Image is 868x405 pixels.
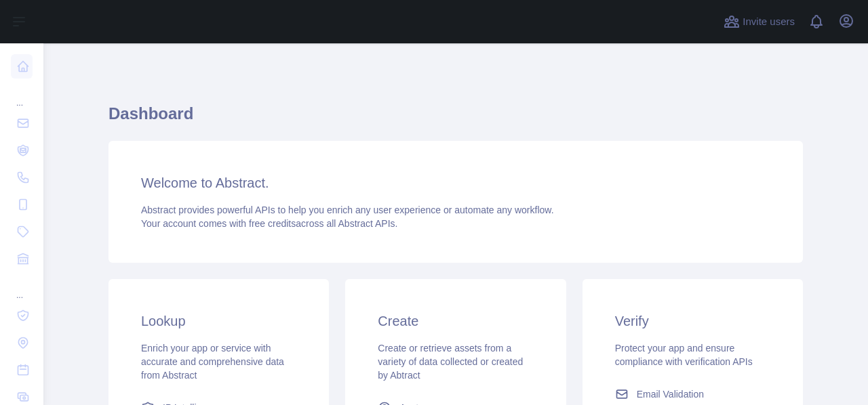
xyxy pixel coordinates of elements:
span: free credits [249,218,296,229]
span: Your account comes with across all Abstract APIs. [141,218,397,229]
span: Abstract provides powerful APIs to help you enrich any user experience or automate any workflow. [141,205,554,215]
span: Email Validation [637,387,704,401]
span: Protect your app and ensure compliance with verification APIs [615,343,753,367]
span: Create or retrieve assets from a variety of data collected or created by Abtract [378,343,523,381]
h3: Verify [615,312,770,331]
h3: Lookup [141,312,296,331]
span: Enrich your app or service with accurate and comprehensive data from Abstract [141,343,284,381]
h3: Welcome to Abstract. [141,173,770,192]
h1: Dashboard [108,103,803,135]
span: Invite users [743,14,795,30]
button: Invite users [721,11,797,33]
div: ... [11,81,33,108]
div: ... [11,274,33,301]
h3: Create [378,312,533,331]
